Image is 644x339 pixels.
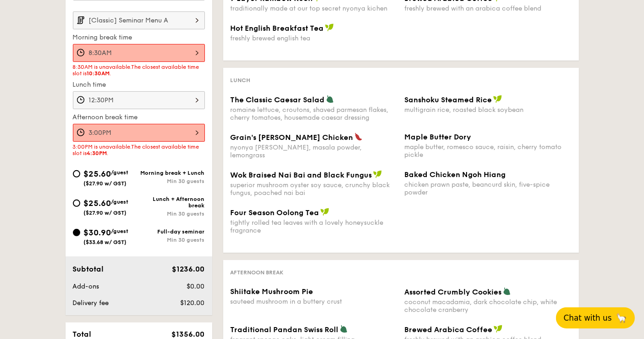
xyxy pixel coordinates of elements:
input: Lunch time [73,91,205,109]
img: icon-spicy.37a8142b.svg [354,133,363,141]
span: Delivery fee [73,299,109,307]
span: ($27.90 w/ GST) [84,210,127,216]
label: Afternoon break time [73,113,205,122]
span: 3:00PM is unavailable. [73,144,132,150]
div: coconut macadamia, dark chocolate chip, white chocolate cranberry [405,298,572,314]
span: 🦙 [616,312,627,323]
div: freshly brewed with an arabica coffee blend [405,5,572,12]
input: $25.60/guest($27.90 w/ GST)Morning break + LunchMin 30 guests [73,170,80,178]
span: Chat with us [564,313,612,322]
span: Hot English Breakfast Tea [231,24,324,33]
div: superior mushroom oyster soy sauce, crunchy black fungus, poached nai bai [231,181,397,197]
span: Sanshoku Steamed Rice [405,95,492,104]
div: traditionally made at our top secret nyonya kichen [231,5,397,12]
span: $25.60 [84,198,111,208]
img: icon-vegetarian.fe4039eb.svg [340,325,348,333]
span: Lunch [231,77,251,83]
img: icon-vegetarian.fe4039eb.svg [326,95,334,103]
input: $25.60/guest($27.90 w/ GST)Lunch + Afternoon breakMin 30 guests [73,200,80,207]
span: Four Season Oolong Tea [231,208,319,217]
span: Wok Braised Nai Bai and Black Fungus [231,171,372,179]
span: Shiitake Mushroom Pie [231,287,314,296]
span: Brewed Arabica Coffee [405,325,493,334]
img: icon-chevron-right.3c0dfbd6.svg [189,11,205,29]
img: icon-vegetarian.fe4039eb.svg [503,287,511,295]
span: $30.90 [84,228,111,238]
div: romaine lettuce, croutons, shaved parmesan flakes, cherry tomatoes, housemade caesar dressing [231,106,397,122]
input: Morning break time [73,44,205,62]
span: Baked Chicken Ngoh Hiang [405,170,506,179]
div: multigrain rice, roasted black soybean [405,106,572,114]
div: The closest available time slot is . [73,64,205,77]
span: Grain's [PERSON_NAME] Chicken [231,133,353,142]
span: $0.00 [187,283,204,290]
div: tightly rolled tea leaves with a lovely honeysuckle fragrance [231,219,397,234]
span: /guest [111,199,129,205]
span: 8:30AM is unavailable. [73,64,132,70]
span: Assorted Crumbly Cookies [405,288,502,296]
span: Afternoon break [231,269,284,276]
div: Morning break + Lunch [139,170,205,176]
span: 10:30AM [87,70,110,77]
label: Morning break time [73,33,205,42]
div: sauteed mushroom in a buttery crust [231,298,397,306]
span: Total [73,330,92,339]
span: $1356.00 [171,330,204,339]
div: Min 30 guests [139,178,205,184]
span: Add-ons [73,283,99,290]
div: freshly brewed english tea [231,34,397,42]
span: $120.00 [180,299,204,307]
span: 4:30PM [87,150,107,156]
div: Lunch + Afternoon break [139,196,205,209]
img: icon-vegan.f8ff3823.svg [325,23,334,32]
span: Subtotal [73,265,104,273]
span: /guest [111,169,129,176]
div: chicken prawn paste, beancurd skin, five-spice powder [405,181,572,196]
img: icon-vegan.f8ff3823.svg [493,95,502,103]
span: Traditional Pandan Swiss Roll [231,325,339,334]
span: $25.60 [84,169,111,179]
span: The Classic Caesar Salad [231,95,325,104]
span: ($33.68 w/ GST) [84,239,127,245]
div: maple butter, romesco sauce, raisin, cherry tomato pickle [405,143,572,159]
button: Chat with us🦙 [556,307,635,328]
span: $1236.00 [172,265,204,273]
img: icon-vegan.f8ff3823.svg [494,325,503,333]
input: Afternoon break time [73,124,205,142]
input: $30.90/guest($33.68 w/ GST)Full-day seminarMin 30 guests [73,229,80,236]
div: Min 30 guests [139,211,205,217]
span: Maple Butter Dory [405,133,472,141]
span: /guest [111,228,129,234]
img: icon-vegan.f8ff3823.svg [320,208,330,216]
span: ($27.90 w/ GST) [84,180,127,187]
div: nyonya [PERSON_NAME], masala powder, lemongrass [231,144,397,159]
label: Lunch time [73,80,205,89]
div: Full-day seminar [139,228,205,235]
div: Min 30 guests [139,237,205,243]
div: The closest available time slot is . [73,144,205,156]
img: icon-vegan.f8ff3823.svg [373,170,382,178]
